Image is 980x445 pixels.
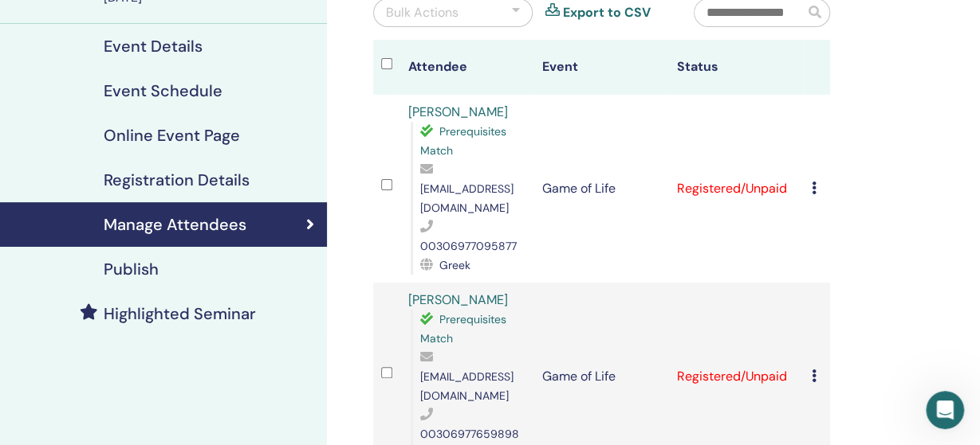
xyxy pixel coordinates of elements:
[104,304,256,323] h4: Highlighted Seminar
[534,40,669,95] th: Event
[534,95,669,283] td: Game of Life
[419,182,513,215] span: [EMAIL_ADDRESS][DOMAIN_NAME]
[104,170,250,189] h4: Registration Details
[419,427,518,441] span: 00306977659898
[104,215,246,234] h4: Manage Attendees
[926,391,964,429] iframe: Intercom live chat
[439,258,470,272] span: Greek
[419,239,516,253] span: 00306977095877
[419,369,513,403] span: [EMAIL_ADDRESS][DOMAIN_NAME]
[104,37,203,56] h4: Event Details
[419,124,506,158] span: Prerequisites Match
[407,103,507,120] a: [PERSON_NAME]
[419,312,506,345] span: Prerequisites Match
[104,81,222,100] h4: Event Schedule
[386,3,459,22] div: Bulk Actions
[399,40,534,95] th: Attendee
[669,40,804,95] th: Status
[104,126,240,145] h4: Online Event Page
[104,260,159,279] h4: Publish
[563,3,651,22] a: Export to CSV
[407,291,507,308] a: [PERSON_NAME]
